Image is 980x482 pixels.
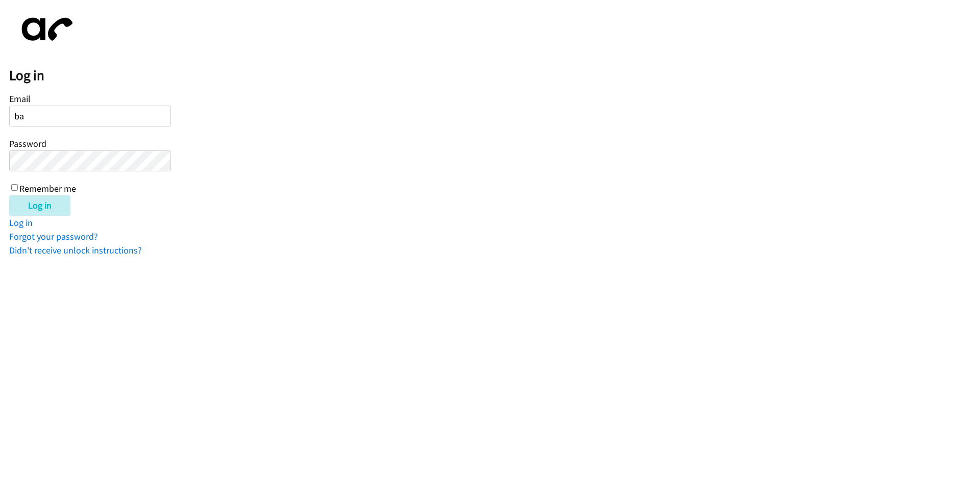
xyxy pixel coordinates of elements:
[19,183,76,194] label: Remember me
[9,217,33,229] a: Log in
[9,9,81,49] img: aphone-8a226864a2ddd6a5e75d1ebefc011f4aa8f32683c2d82f3fb0802fe031f96514.svg
[9,67,980,84] h2: Log in
[9,93,31,105] label: Email
[9,138,46,149] label: Password
[9,195,70,216] input: Log in
[9,231,98,242] a: Forgot your password?
[9,244,142,256] a: Didn't receive unlock instructions?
